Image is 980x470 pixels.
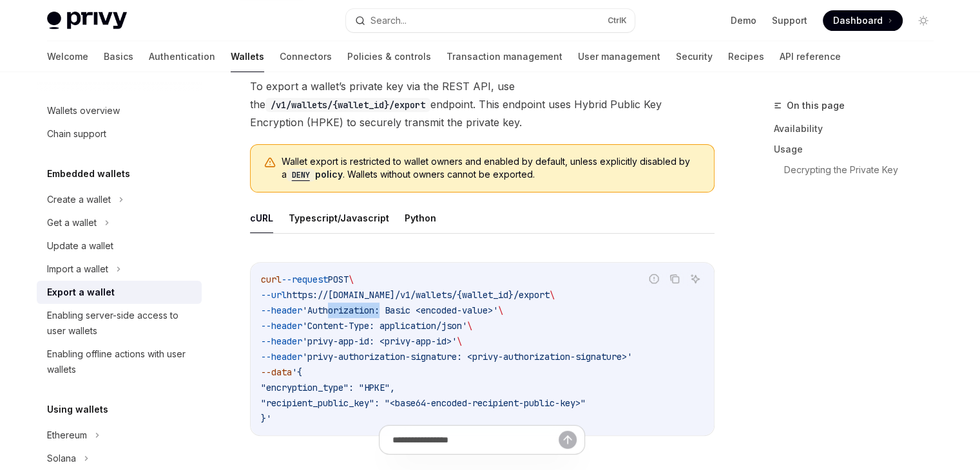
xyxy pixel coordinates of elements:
[261,366,292,378] span: --data
[280,41,332,72] a: Connectors
[328,274,349,285] span: POST
[302,320,467,332] span: 'Content-Type: application/json'
[47,451,76,466] div: Solana
[287,169,343,180] a: DENYpolicy
[405,203,436,233] button: Python
[37,281,202,304] a: Export a wallet
[823,10,903,31] a: Dashboard
[261,351,302,362] span: --header
[731,14,756,27] a: Demo
[265,98,430,112] code: /v1/wallets/{wallet_id}/export
[47,428,87,443] div: Ethereum
[47,308,194,339] div: Enabling server-side access to user wallets
[578,41,660,72] a: User management
[47,12,127,30] img: light logo
[346,9,635,32] button: Search...CtrlK
[47,285,115,300] div: Export a wallet
[261,397,586,409] span: "recipient_public_key": "<base64-encoded-recipient-public-key>"
[231,41,264,72] a: Wallets
[250,77,715,131] span: To export a wallet’s private key via the REST API, use the endpoint. This endpoint uses Hybrid Pu...
[149,41,215,72] a: Authentication
[676,41,713,72] a: Security
[289,203,389,233] button: Typescript/Javascript
[261,335,302,347] span: --header
[264,156,276,169] svg: Warning
[47,166,130,182] h5: Embedded wallets
[447,41,562,72] a: Transaction management
[347,41,431,72] a: Policies & controls
[287,169,315,182] code: DENY
[261,274,282,285] span: curl
[550,289,555,301] span: \
[780,41,841,72] a: API reference
[37,122,202,146] a: Chain support
[47,346,194,377] div: Enabling offline actions with user wallets
[261,305,302,316] span: --header
[608,15,627,26] span: Ctrl K
[787,98,845,113] span: On this page
[687,270,704,287] button: Ask AI
[646,270,662,287] button: Report incorrect code
[666,270,683,287] button: Copy the contents from the code block
[282,155,701,182] span: Wallet export is restricted to wallet owners and enabled by default, unless explicitly disabled b...
[467,320,472,332] span: \
[261,289,287,301] span: --url
[559,431,577,449] button: Send message
[349,274,354,285] span: \
[47,215,97,230] div: Get a wallet
[287,289,550,301] span: https://[DOMAIN_NAME]/v1/wallets/{wallet_id}/export
[47,238,113,254] div: Update a wallet
[772,14,807,27] a: Support
[47,192,111,207] div: Create a wallet
[37,343,202,381] a: Enabling offline actions with user wallets
[302,335,457,347] span: 'privy-app-id: <privy-app-id>'
[913,10,934,31] button: Toggle dark mode
[47,402,108,417] h5: Using wallets
[250,203,273,233] button: cURL
[261,382,395,393] span: "encryption_type": "HPKE",
[37,99,202,122] a: Wallets overview
[261,320,302,332] span: --header
[37,234,202,258] a: Update a wallet
[261,413,271,424] span: }'
[498,305,503,316] span: \
[833,14,883,27] span: Dashboard
[282,274,328,285] span: --request
[47,103,120,118] div: Wallets overview
[784,160,944,180] a: Decrypting the Private Key
[728,41,764,72] a: Recipes
[47,261,108,277] div: Import a wallet
[37,304,202,343] a: Enabling server-side access to user wallets
[292,366,302,378] span: '{
[302,351,632,362] span: 'privy-authorization-signature: <privy-authorization-signature>'
[370,13,407,28] div: Search...
[457,335,462,347] span: \
[774,118,944,139] a: Availability
[302,305,498,316] span: 'Authorization: Basic <encoded-value>'
[47,126,106,142] div: Chain support
[774,139,944,160] a: Usage
[47,41,88,72] a: Welcome
[104,41,133,72] a: Basics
